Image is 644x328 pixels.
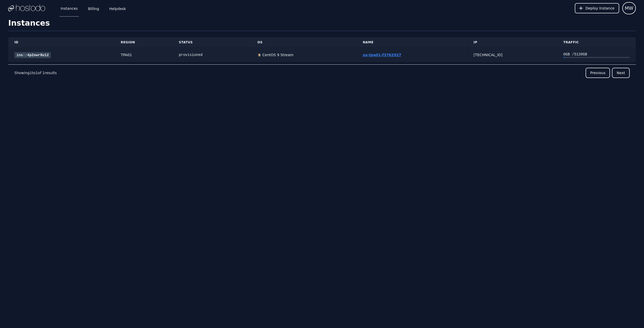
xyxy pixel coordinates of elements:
[625,5,633,12] span: MW
[474,52,551,57] div: [TECHNICAL_ID]
[8,4,45,12] img: Logo
[8,37,115,48] th: ID
[121,52,167,57] div: TPA01
[8,64,636,81] nav: Pagination
[8,18,636,31] h1: Instances
[612,68,630,78] button: Next
[261,52,293,57] div: CentOS 9 Stream
[357,37,467,48] th: Name
[257,53,261,57] img: CentOS 9 Stream
[42,71,45,75] span: 1
[251,37,357,48] th: OS
[467,37,557,48] th: IP
[179,52,245,57] div: provisioned
[35,71,38,75] span: 1
[622,2,636,14] button: User menu
[14,52,51,58] a: ins::4p2owr8u12
[173,37,251,48] th: Status
[557,37,636,48] th: Traffic
[14,70,57,75] p: Showing to of results
[585,6,614,11] span: Deploy Instance
[563,52,630,57] div: 0 GB / 5120 GB
[363,53,401,57] a: us-tpa01-f3762927
[575,3,619,13] button: Deploy Instance
[585,68,610,78] button: Previous
[30,71,32,75] span: 1
[115,37,173,48] th: Region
